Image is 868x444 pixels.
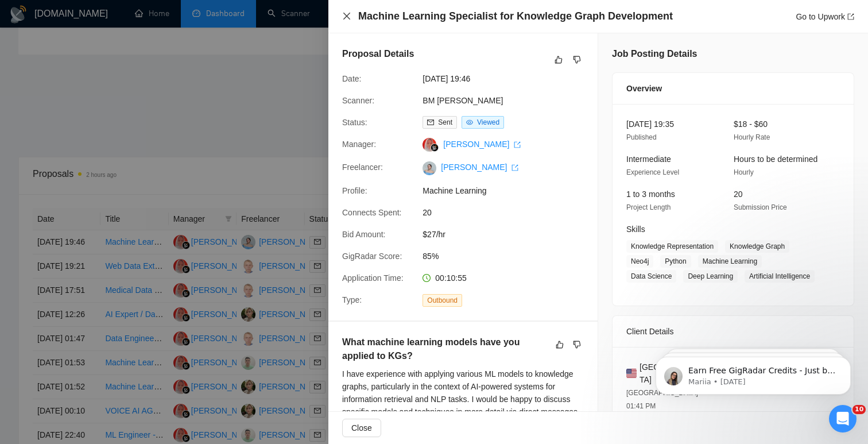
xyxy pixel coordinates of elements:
[438,118,452,126] span: Sent
[553,338,567,352] button: like
[745,270,815,283] span: Artificial Intelligence
[423,294,462,307] span: Outbound
[552,53,565,67] button: like
[514,141,521,148] span: export
[342,252,402,261] span: GigRadar Score:
[626,82,662,95] span: Overview
[626,389,698,410] span: [GEOGRAPHIC_DATA] 01:41 PM
[342,273,404,283] span: Application Time:
[734,203,787,211] span: Submission Price
[626,133,657,141] span: Published
[796,12,854,21] a: Go to Upworkexport
[423,184,595,197] span: Machine Learning
[626,316,840,347] div: Client Details
[734,190,743,199] span: 20
[626,190,675,199] span: 1 to 3 months
[511,164,518,171] span: export
[431,144,439,152] img: gigradar-bm.png
[423,274,431,282] span: clock-circle
[734,168,754,176] span: Hourly
[847,13,854,20] span: export
[573,340,581,349] span: dislike
[423,161,436,175] img: c1N4VW79bsw6s-SRZTLW7bO4cUT1eOT9kQ5czPmk8kxqTOw7Iu7jyeyTLFhindeTYa
[683,270,738,283] span: Deep Learning
[342,11,351,21] span: close
[698,255,762,268] span: Machine Learning
[556,340,564,349] span: like
[734,133,770,141] span: Hourly Rate
[358,9,673,24] h4: Machine Learning Specialist for Knowledge Graph Development
[342,208,402,217] span: Connects Spent:
[351,422,372,434] span: Close
[342,96,374,105] span: Scanner:
[852,405,866,414] span: 10
[50,33,198,316] span: Earn Free GigRadar Credits - Just by Sharing Your Story! 💬 Want more credits for sending proposal...
[443,140,521,149] a: [PERSON_NAME] export
[570,338,584,352] button: dislike
[725,240,789,253] span: Knowledge Graph
[342,295,362,304] span: Type:
[342,230,386,239] span: Bid Amount:
[626,270,676,283] span: Data Science
[626,225,645,234] span: Skills
[626,203,671,211] span: Project Length
[734,119,768,129] span: $18 - $60
[342,335,548,363] h5: What machine learning models have you applied to KGs?
[612,47,697,61] h5: Job Posting Details
[427,119,434,126] span: mail
[342,419,381,437] button: Close
[466,119,473,126] span: eye
[829,405,857,433] iframe: Intercom live chat
[50,44,198,55] p: Message from Mariia, sent 6w ago
[626,155,671,164] span: Intermediate
[342,186,367,195] span: Profile:
[573,55,581,64] span: dislike
[626,240,718,253] span: Knowledge Representation
[342,74,361,83] span: Date:
[342,140,376,149] span: Manager:
[477,118,499,126] span: Viewed
[570,53,584,67] button: dislike
[626,119,674,129] span: [DATE] 19:35
[626,168,679,176] span: Experience Level
[638,333,868,413] iframe: Intercom notifications message
[342,163,383,172] span: Freelancer:
[626,367,637,380] img: 🇺🇸
[342,11,351,21] button: Close
[423,72,595,85] span: [DATE] 19:46
[342,118,367,127] span: Status:
[734,155,817,164] span: Hours to be determined
[435,273,467,283] span: 00:10:55
[423,250,595,262] span: 85%
[555,55,563,64] span: like
[660,255,691,268] span: Python
[423,228,595,241] span: $27/hr
[441,163,518,172] a: [PERSON_NAME] export
[342,368,584,418] div: I have experience with applying various ML models to knowledge graphs, particularly in the contex...
[626,255,653,268] span: Neo4j
[423,206,595,219] span: 20
[423,96,503,105] a: BM [PERSON_NAME]
[342,47,414,61] h5: Proposal Details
